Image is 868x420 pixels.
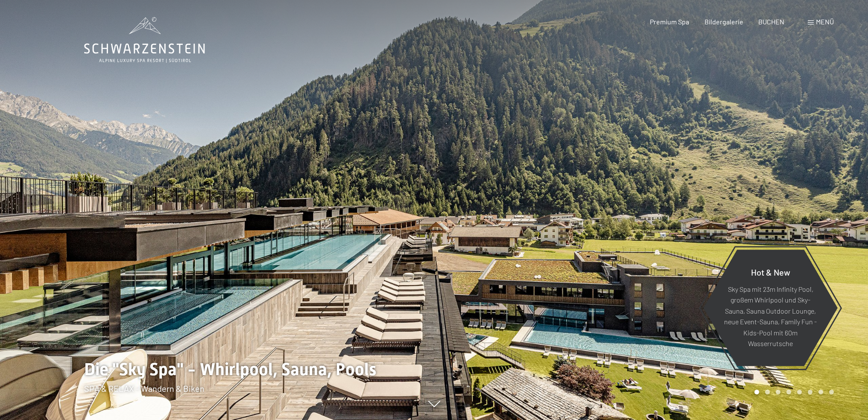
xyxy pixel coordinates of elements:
div: Carousel Page 2 [765,390,770,394]
div: Carousel Page 4 [786,390,791,394]
span: Hot & New [751,267,790,277]
a: BUCHEN [758,18,784,26]
div: Carousel Pagination [751,390,834,394]
span: Menü [816,18,834,26]
div: Carousel Page 5 [797,390,802,394]
a: Hot & New Sky Spa mit 23m Infinity Pool, großem Whirlpool und Sky-Sauna, Sauna Outdoor Lounge, ne... [703,249,838,367]
a: Bildergalerie [704,18,743,26]
div: Carousel Page 7 [818,390,823,394]
a: Premium Spa [650,18,689,26]
p: Sky Spa mit 23m Infinity Pool, großem Whirlpool und Sky-Sauna, Sauna Outdoor Lounge, neue Event-S... [724,283,817,349]
div: Carousel Page 8 [829,390,834,394]
div: Carousel Page 1 (Current Slide) [754,390,759,394]
div: Carousel Page 6 [808,390,812,394]
div: Carousel Page 3 [776,390,780,394]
